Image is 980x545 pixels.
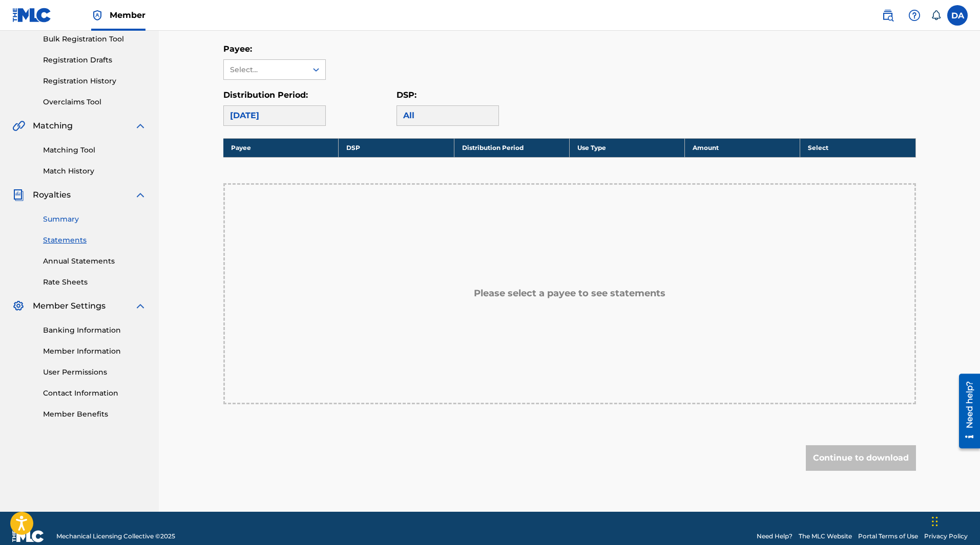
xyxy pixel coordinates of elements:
[43,145,147,156] a: Matching Tool
[339,138,454,157] th: DSP
[33,189,71,201] span: Royalties
[33,300,106,312] span: Member Settings
[397,90,416,100] label: DSP:
[56,532,175,541] span: Mechanical Licensing Collective © 2025
[951,370,980,452] iframe: Resource Center
[43,55,147,66] a: Registration Drafts
[929,496,980,545] div: Виджет чата
[947,5,968,26] div: User Menu
[43,256,147,267] a: Annual Statements
[12,8,52,23] img: MLC Logo
[924,532,968,541] a: Privacy Policy
[908,9,921,21] img: help
[230,64,300,75] div: Select...
[43,409,147,420] a: Member Benefits
[43,388,147,399] a: Contact Information
[134,189,147,201] img: expand
[929,496,980,545] iframe: Chat Widget
[110,9,145,21] span: Member
[134,120,147,132] img: expand
[43,277,147,288] a: Rate Sheets
[882,9,894,21] img: search
[43,214,147,225] a: Summary
[800,138,915,157] th: Select
[223,44,252,54] label: Payee:
[43,367,147,378] a: User Permissions
[757,532,793,541] a: Need Help?
[91,9,103,21] img: Top Rightsholder
[43,97,147,107] a: Overclaims Tool
[685,138,800,157] th: Amount
[931,10,941,20] div: Notifications
[43,166,147,177] a: Match History
[454,138,569,157] th: Distribution Period
[33,120,73,132] span: Matching
[12,300,25,312] img: Member Settings
[223,138,339,157] th: Payee
[12,120,25,132] img: Matching
[12,530,44,542] img: logo
[43,34,147,45] a: Bulk Registration Tool
[12,189,25,201] img: Royalties
[43,325,147,336] a: Banking Information
[799,532,852,541] a: The MLC Website
[134,300,147,312] img: expand
[223,90,308,100] label: Distribution Period:
[43,235,147,246] a: Statements
[858,532,918,541] a: Portal Terms of Use
[43,346,147,357] a: Member Information
[878,5,898,26] a: Public Search
[474,288,665,299] h5: Please select a payee to see statements
[43,76,147,86] a: Registration History
[932,506,938,537] div: Перетащить
[904,5,925,26] div: Help
[569,138,684,157] th: Use Type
